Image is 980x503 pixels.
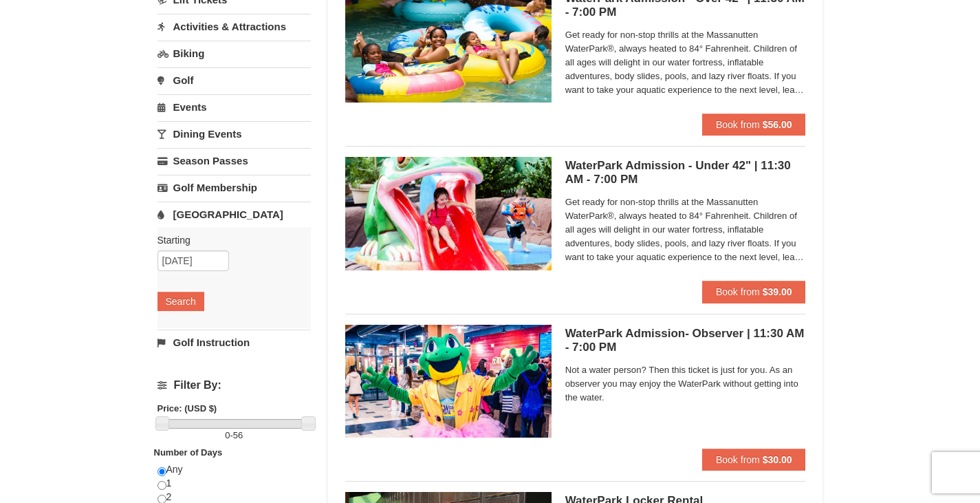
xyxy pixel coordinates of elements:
[716,286,760,297] span: Book from
[157,292,204,311] button: Search
[157,379,311,392] h4: Filter By:
[157,202,311,227] a: [GEOGRAPHIC_DATA]
[154,447,223,458] strong: Number of Days
[157,41,311,66] a: Biking
[157,14,311,39] a: Activities & Attractions
[157,94,311,120] a: Events
[565,28,806,97] span: Get ready for non-stop thrills at the Massanutten WaterPark®, always heated to 84° Fahrenheit. Ch...
[565,327,806,354] h5: WaterPark Admission- Observer | 11:30 AM - 7:00 PM
[702,281,806,303] button: Book from $39.00
[565,363,806,405] span: Not a water person? Then this ticket is just for you. As an observer you may enjoy the WaterPark ...
[763,119,792,130] strong: $56.00
[763,286,792,297] strong: $39.00
[763,454,792,465] strong: $30.00
[157,121,311,147] a: Dining Events
[157,148,311,173] a: Season Passes
[565,159,806,186] h5: WaterPark Admission - Under 42" | 11:30 AM - 7:00 PM
[702,449,806,471] button: Book from $30.00
[157,403,217,414] strong: Price: (USD $)
[157,330,311,355] a: Golf Instruction
[233,430,243,440] span: 56
[157,429,311,442] label: -
[157,233,301,247] label: Starting
[225,430,230,440] span: 0
[716,454,760,465] span: Book from
[345,325,552,438] img: 6619917-1587-675fdf84.jpg
[702,114,806,136] button: Book from $56.00
[345,157,552,270] img: 6619917-1570-0b90b492.jpg
[157,175,311,200] a: Golf Membership
[716,119,760,130] span: Book from
[565,195,806,264] span: Get ready for non-stop thrills at the Massanutten WaterPark®, always heated to 84° Fahrenheit. Ch...
[157,67,311,93] a: Golf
